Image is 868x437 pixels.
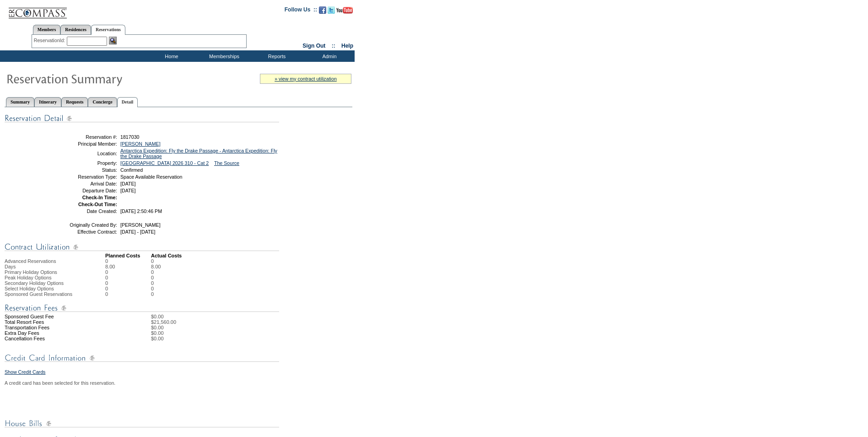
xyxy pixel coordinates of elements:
a: [GEOGRAPHIC_DATA] 2026 310 - Cat 2 [120,160,209,166]
a: The Source [214,160,239,166]
a: Concierge [88,97,117,107]
td: Planned Costs [105,253,151,258]
td: 0 [105,280,151,286]
a: Show Credit Cards [5,369,45,375]
a: [PERSON_NAME] [120,141,161,147]
img: Become our fan on Facebook [319,6,326,14]
td: Follow Us :: [285,5,317,16]
span: Secondary Holiday Options [5,280,64,286]
td: 0 [105,275,151,280]
span: [DATE] [120,188,136,193]
img: Reservation Fees [5,302,279,314]
a: Reservations [91,25,125,35]
td: 0 [105,291,151,297]
td: 0 [151,286,161,291]
span: [DATE] - [DATE] [120,229,156,235]
td: 0 [105,269,151,275]
td: 8.00 [151,264,161,269]
span: [PERSON_NAME] [120,222,161,228]
td: Principal Member: [52,141,117,147]
img: Reservation Search [109,37,117,44]
a: Members [33,25,61,34]
td: Actual Costs [151,253,352,258]
td: Memberships [197,50,249,62]
a: Become our fan on Facebook [319,9,326,15]
td: Location: [52,148,117,159]
td: 0 [151,291,161,297]
td: Home [144,50,197,62]
td: $0.00 [151,336,352,341]
strong: Check-In Time: [82,195,117,200]
td: 0 [151,280,161,286]
img: Reservaton Summary [6,69,189,87]
span: Peak Holiday Options [5,275,51,280]
td: 0 [105,286,151,291]
td: Reservation #: [52,134,117,140]
td: 0 [105,258,151,264]
a: Antarctica Expedition: Fly the Drake Passage - Antarctica Expedition: Fly the Drake Passage [120,148,277,159]
img: Contract Utilization [5,241,279,253]
span: Sponsored Guest Reservations [5,291,72,297]
div: A credit card has been selected for this reservation. [5,380,352,386]
strong: Check-Out Time: [78,202,117,207]
span: Select Holiday Options [5,286,54,291]
img: Reservation Detail [5,113,279,124]
td: Total Resort Fees [5,319,105,325]
td: Extra Day Fees [5,330,105,336]
td: 8.00 [105,264,151,269]
div: ReservationId: [34,37,67,44]
span: Days [5,264,16,269]
span: :: [332,43,335,49]
td: $0.00 [151,325,352,330]
td: Sponsored Guest Fee [5,314,105,319]
td: $0.00 [151,314,352,319]
span: 1817030 [120,134,140,140]
td: $0.00 [151,330,352,336]
td: Departure Date: [52,188,117,193]
td: $21,560.00 [151,319,352,325]
td: Admin [302,50,355,62]
td: Arrival Date: [52,181,117,186]
a: Subscribe to our YouTube Channel [336,9,353,15]
td: Property: [52,160,117,166]
a: Sign Out [302,43,325,49]
span: [DATE] [120,181,136,186]
td: Status: [52,167,117,173]
td: 0 [151,275,161,280]
span: Confirmed [120,167,143,173]
a: Itinerary [34,97,61,107]
span: [DATE] 2:50:46 PM [120,208,162,214]
a: Requests [61,97,88,107]
a: Summary [6,97,34,107]
td: Transportation Fees [5,325,105,330]
td: 0 [151,258,161,264]
a: Detail [117,97,138,107]
td: Originally Created By: [52,222,117,228]
a: Residences [60,25,91,34]
td: Reports [249,50,302,62]
a: Follow us on Twitter [328,9,335,15]
td: Reservation Type: [52,174,117,180]
img: Subscribe to our YouTube Channel [336,7,353,14]
span: Primary Holiday Options [5,269,57,275]
td: Effective Contract: [52,229,117,235]
a: Help [341,43,353,49]
span: Advanced Reservations [5,258,56,264]
img: House Bills [5,418,279,429]
img: Credit Card Information [5,352,279,364]
span: Space Available Reservation [120,174,182,180]
img: Follow us on Twitter [328,6,335,14]
td: Date Created: [52,208,117,214]
td: Cancellation Fees [5,336,105,341]
td: 0 [151,269,161,275]
a: » view my contract utilization [275,76,337,82]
